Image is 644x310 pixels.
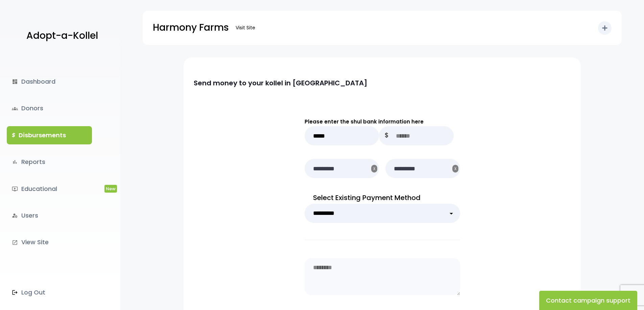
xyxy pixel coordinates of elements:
[539,291,637,310] button: Contact campaign support
[7,126,92,144] a: $Disbursements
[23,20,98,52] a: Adopt-a-Kollel
[12,186,18,192] i: ondemand_video
[104,185,117,193] span: New
[452,165,458,173] button: X
[12,239,18,246] i: launch
[598,21,612,35] button: add
[379,126,394,145] p: $
[12,106,18,112] span: groups
[26,27,98,44] p: Adopt-a-Kollel
[7,283,92,302] a: Log Out
[12,159,18,165] i: bar_chart
[7,206,92,225] a: manage_accountsUsers
[153,19,229,36] p: Harmony Farms
[7,73,92,91] a: dashboardDashboard
[12,79,18,85] i: dashboard
[232,21,259,34] a: Visit Site
[371,165,377,173] button: X
[12,213,18,219] i: manage_accounts
[7,233,92,251] a: launchView Site
[7,99,92,117] a: groupsDonors
[7,180,92,198] a: ondemand_videoEducationalNew
[601,24,609,32] i: add
[7,153,92,171] a: bar_chartReports
[305,192,460,204] p: Select Existing Payment Method
[194,78,554,88] p: Send money to your kollel in [GEOGRAPHIC_DATA]
[12,131,15,140] i: $
[305,117,460,126] p: Please enter the shul bank information here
